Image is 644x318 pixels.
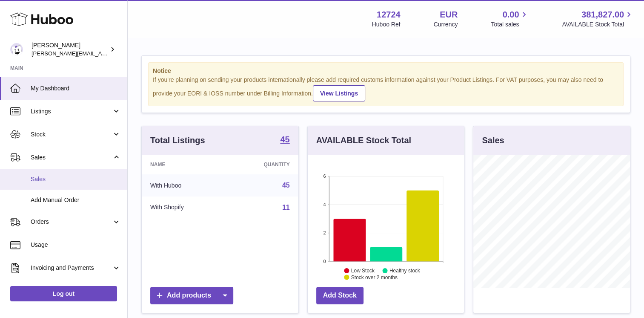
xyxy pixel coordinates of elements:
[389,268,421,274] text: Healthy stock
[31,175,121,183] span: Sales
[280,135,289,145] a: 45
[323,259,326,264] text: 0
[153,76,619,101] div: If you're planning on sending your products internationally please add required customs informati...
[351,275,398,280] text: Stock over 2 months
[316,135,411,146] h3: AVAILABLE Stock Total
[316,287,364,304] a: Add Stock
[377,9,401,20] strong: 12724
[282,182,290,189] a: 45
[31,196,121,204] span: Add Manual Order
[153,67,619,75] strong: Notice
[562,9,634,29] a: 381,827.00 AVAILABLE Stock Total
[31,218,112,226] span: Orders
[323,202,326,207] text: 4
[323,173,326,179] text: 6
[372,20,401,29] div: Huboo Ref
[491,9,529,29] a: 0.00 Total sales
[31,50,171,57] span: [PERSON_NAME][EMAIL_ADDRESS][DOMAIN_NAME]
[31,153,112,162] span: Sales
[10,43,23,56] img: sebastian@ffern.co
[31,84,121,93] span: My Dashboard
[491,20,529,29] span: Total sales
[150,287,233,304] a: Add products
[142,174,226,197] td: With Huboo
[351,268,375,274] text: Low Stock
[31,241,121,249] span: Usage
[482,135,504,146] h3: Sales
[31,107,112,116] span: Listings
[31,264,112,272] span: Invoicing and Payments
[434,20,458,29] div: Currency
[282,204,290,211] a: 11
[280,135,289,144] strong: 45
[562,20,634,29] span: AVAILABLE Stock Total
[323,230,326,235] text: 2
[31,130,112,139] span: Stock
[142,155,226,174] th: Name
[313,85,365,101] a: View Listings
[10,286,117,301] a: Log out
[440,9,458,20] strong: EUR
[150,135,205,146] h3: Total Listings
[31,41,108,58] div: [PERSON_NAME]
[142,197,226,219] td: With Shopify
[581,9,624,20] span: 381,827.00
[503,9,519,20] span: 0.00
[226,155,298,174] th: Quantity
